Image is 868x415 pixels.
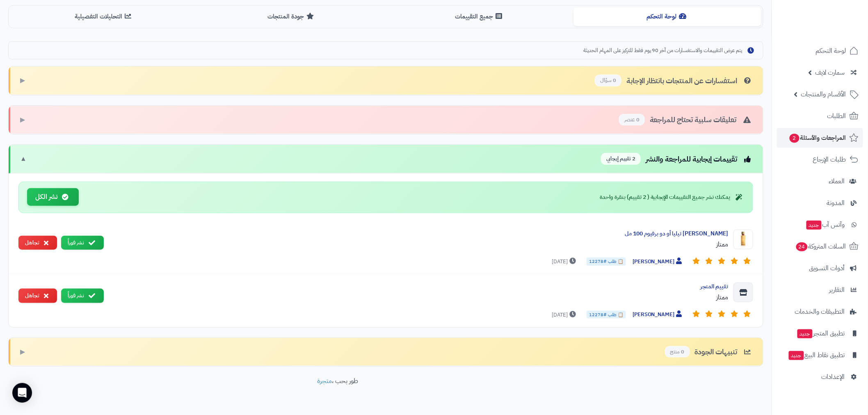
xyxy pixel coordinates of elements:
span: التطبيقات والخدمات [795,306,845,317]
span: ▼ [20,154,27,164]
a: طلبات الإرجاع [777,150,863,169]
div: ممتاز [110,292,729,302]
span: تطبيق المتجر [797,328,845,339]
span: 📋 طلب #12278 [587,311,626,319]
span: لوحة التحكم [816,45,846,57]
span: [PERSON_NAME] [633,258,684,266]
a: متجرة [317,376,332,386]
a: لوحة التحكم [777,41,863,61]
span: جديد [797,329,813,338]
button: تجاهل [18,236,57,250]
button: نشر فوراً [61,236,104,250]
div: تقييم المتجر [110,283,729,291]
span: سمارت لايف [815,67,845,78]
a: المراجعات والأسئلة2 [777,128,863,148]
div: يمكنك نشر جميع التقييمات الإيجابية ( 2 تقييم) بنقرة واحدة [600,193,745,201]
span: ▶ [20,115,25,125]
span: تطبيق نقاط البيع [788,349,845,361]
a: أدوات التسويق [777,258,863,278]
span: ▶ [20,347,25,357]
span: [PERSON_NAME] [633,310,684,319]
span: الإعدادات [822,371,845,383]
img: Product [733,230,753,249]
div: [PERSON_NAME] تيليا أو دو برفيوم 100 مل [110,230,729,238]
span: المراجعات والأسئلة [789,132,846,144]
span: 0 سؤال [595,75,621,87]
a: السلات المتروكة24 [777,237,863,256]
button: لوحة التحكم [573,7,761,26]
button: تجاهل [18,289,57,303]
a: وآتس آبجديد [777,215,863,235]
button: التحليلات التفصيلية [10,7,198,26]
div: استفسارات عن المنتجات بانتظار الإجابة [595,75,753,87]
a: الإعدادات [777,367,863,387]
a: المدونة [777,193,863,213]
span: الأقسام والمنتجات [801,89,846,100]
img: logo-2.png [812,6,860,23]
span: وآتس آب [806,219,845,230]
span: أدوات التسويق [809,262,845,274]
button: جميع التقييمات [386,7,574,26]
button: نشر الكل [27,188,79,206]
span: جديد [789,351,804,360]
div: تعليقات سلبية تحتاج للمراجعة [619,114,753,126]
span: التقارير [829,284,845,296]
a: الطلبات [777,106,863,126]
a: تطبيق نقاط البيعجديد [777,345,863,365]
span: 2 تقييم إيجابي [601,153,641,165]
span: يتم عرض التقييمات والاستفسارات من آخر 90 يوم فقط للتركيز على المهام الحديثة [583,47,742,55]
span: السلات المتروكة [795,241,846,252]
div: ممتاز [110,239,729,249]
span: 📋 طلب #12278 [587,258,626,266]
span: العملاء [829,176,845,187]
div: Open Intercom Messenger [12,383,32,403]
span: الطلبات [827,110,846,122]
button: نشر فوراً [61,289,104,303]
div: تقييمات إيجابية للمراجعة والنشر [601,153,753,165]
span: 24 [796,242,808,252]
a: التطبيقات والخدمات [777,302,863,322]
a: تطبيق المتجرجديد [777,324,863,343]
span: 0 منتج [665,346,690,358]
span: جديد [806,221,822,230]
span: 2 [789,133,800,143]
span: [DATE] [552,258,578,266]
a: التقارير [777,280,863,300]
a: العملاء [777,171,863,191]
span: المدونة [827,197,845,209]
span: [DATE] [552,311,578,319]
span: ▶ [20,76,25,85]
div: تنبيهات الجودة [665,346,753,358]
span: 0 عنصر [619,114,645,126]
button: جودة المنتجات [198,7,386,26]
span: طلبات الإرجاع [813,154,846,165]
